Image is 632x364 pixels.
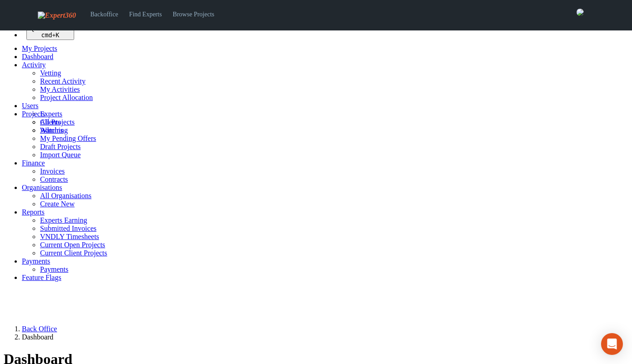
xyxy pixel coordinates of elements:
[40,216,87,224] a: Experts Earning
[40,94,93,101] a: Project Allocation
[40,85,80,93] a: My Activities
[40,241,105,249] a: Current Open Projects
[22,110,46,118] a: Projects
[22,61,46,69] a: Activity
[40,135,96,142] a: My Pending Offers
[40,69,61,77] a: Vetting
[40,200,75,208] a: Create New
[41,32,52,39] kbd: cmd
[576,9,584,16] img: 0421c9a1-ac87-4857-a63f-b59ed7722763-normal.jpeg
[22,274,61,281] a: Feature Flags
[40,151,81,159] a: Import Queue
[40,233,99,240] a: VNDLY Timesheets
[40,118,75,126] a: All Projects
[30,32,71,39] div: +
[40,110,62,118] a: Experts
[38,11,76,20] img: Expert360
[40,126,68,134] a: Watching
[56,32,59,39] kbd: K
[22,257,50,265] a: Payments
[26,24,74,40] button: Quick search... cmd+K
[22,53,53,60] a: Dashboard
[40,265,68,273] a: Payments
[22,184,62,191] a: Organisations
[40,192,91,199] a: All Organisations
[40,77,86,85] a: Recent Activity
[40,143,81,150] a: Draft Projects
[40,167,65,175] a: Invoices
[22,325,57,333] a: Back Office
[40,224,96,232] a: Submitted Invoices
[22,159,45,167] a: Finance
[601,333,623,355] div: Open Intercom Messenger
[22,333,628,341] li: Dashboard
[22,102,38,110] a: Users
[22,45,57,52] a: My Projects
[40,249,107,257] a: Current Client Projects
[40,175,68,183] a: Contracts
[22,208,45,216] a: Reports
